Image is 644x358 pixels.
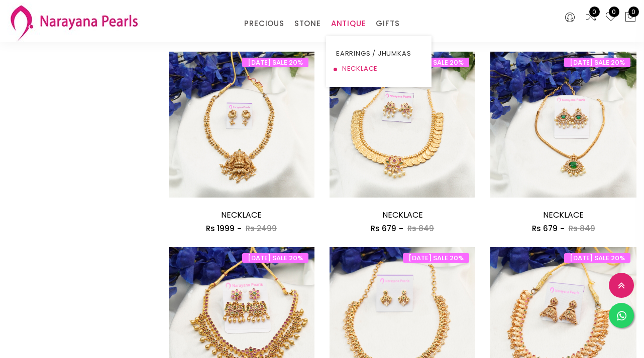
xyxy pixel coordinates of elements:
a: GIFTS [376,16,399,31]
button: 0 [624,11,636,24]
span: [DATE] SALE 20% [564,58,630,67]
span: 0 [589,7,600,17]
a: NECKLACE [543,209,584,221]
a: 0 [585,11,597,24]
span: Rs 849 [569,223,595,234]
a: PRECIOUS [244,16,284,31]
span: [DATE] SALE 20% [242,253,308,263]
span: Rs 679 [371,223,396,234]
span: Rs 2499 [246,223,277,234]
span: [DATE] SALE 20% [403,253,469,263]
a: 0 [605,11,617,24]
span: Rs 849 [407,223,434,234]
span: [DATE] SALE 20% [403,58,469,67]
a: NECKLACE [336,61,421,76]
a: ANTIQUE [331,16,366,31]
a: NECKLACE [382,209,423,221]
span: [DATE] SALE 20% [564,253,630,263]
span: Rs 1999 [206,223,235,234]
a: STONE [294,16,321,31]
span: 0 [628,7,639,17]
span: 0 [609,7,619,17]
span: Rs 679 [532,223,558,234]
a: EARRINGS / JHUMKAS [336,46,421,61]
span: [DATE] SALE 20% [242,58,308,67]
a: NECKLACE [221,209,262,221]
